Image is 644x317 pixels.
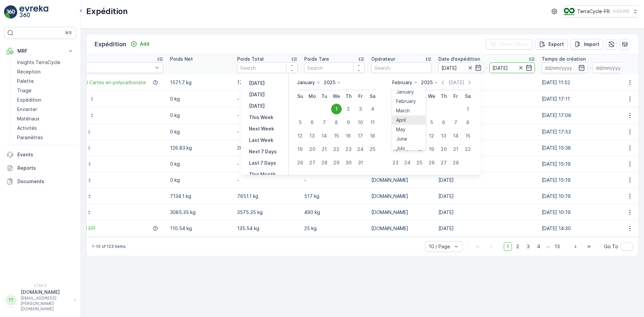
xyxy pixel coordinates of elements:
[170,79,230,86] p: 1571.7 kg
[14,114,76,123] a: Matériaux
[355,130,366,141] div: 17
[371,62,432,73] input: Search
[435,188,538,204] td: [DATE]
[538,172,642,188] td: [DATE] 15:19
[438,157,449,168] div: 27
[170,177,230,183] p: 0 kg
[343,117,354,128] div: 9
[463,104,473,114] div: 1
[343,130,354,141] div: 16
[170,128,230,135] p: 0 kg
[463,117,473,128] div: 8
[304,56,329,62] p: Poids Tare
[463,130,473,141] div: 15
[435,140,538,156] td: [DATE]
[86,6,128,17] p: Expédition
[538,74,642,91] td: [DATE] 11:52
[237,112,298,119] p: -
[331,130,342,141] div: 15
[324,79,335,86] p: 2025
[343,144,354,155] div: 23
[237,161,298,167] p: -
[249,114,273,121] p: This Week
[426,130,437,141] div: 12
[367,117,378,128] div: 11
[249,171,276,178] p: This Month
[426,144,437,155] div: 19
[438,117,449,128] div: 6
[295,157,306,168] div: 26
[426,117,437,128] div: 5
[435,220,538,237] td: [DATE]
[249,148,277,155] p: Next 7 Days
[304,193,365,200] p: 517 kg
[170,209,230,216] p: 3085.35 kg
[6,295,16,306] div: TT
[390,157,401,168] div: 23
[450,157,461,168] div: 28
[295,144,306,155] div: 19
[17,178,74,185] p: Documents
[237,56,264,62] p: Poids Total
[237,177,298,183] p: -
[571,39,603,50] button: Import
[92,244,126,249] p: 1-10 of 123 items
[304,62,365,73] input: Search
[140,41,149,47] p: Add
[249,103,265,109] p: [DATE]
[4,175,76,188] a: Documents
[355,157,366,168] div: 31
[14,105,76,114] a: Envanter
[438,62,484,73] input: dd/mm/yyyy
[331,117,342,128] div: 8
[294,90,306,102] th: Sunday
[538,204,642,220] td: [DATE] 10:19
[17,48,63,54] p: MRF
[438,90,450,102] th: Thursday
[4,5,17,19] img: logo
[392,86,426,150] ul: Menu
[538,140,642,156] td: [DATE] 15:38
[367,144,378,155] div: 25
[4,289,76,312] button: TT[DOMAIN_NAME][EMAIL_ADDRESS][PERSON_NAME][DOMAIN_NAME]
[61,64,153,71] p: Select
[17,78,34,85] p: Palette
[448,79,464,86] p: [DATE]
[435,204,538,220] td: [DATE]
[17,59,60,66] p: Insights TerraCycle
[17,87,32,94] p: Triage
[14,58,76,67] a: Insights TerraCycle
[438,130,449,141] div: 13
[246,113,276,121] button: This Week
[584,41,599,48] p: Import
[62,79,146,86] span: FR-PI0075 I Cartes en polycarbonate
[246,125,277,133] button: Next Week
[450,144,461,155] div: 21
[4,44,76,58] button: MRF
[342,90,355,102] th: Thursday
[426,90,438,102] th: Wednesday
[237,145,298,151] p: 201.83 kg
[435,156,538,172] td: [DATE]
[14,86,76,95] a: Triage
[367,90,379,102] th: Saturday
[330,90,342,102] th: Wednesday
[355,144,366,155] div: 24
[390,144,401,155] div: 16
[396,98,416,105] span: February
[612,9,629,14] p: ( +02:00 )
[237,62,298,73] input: Search
[319,130,330,141] div: 14
[170,56,193,62] p: Poids Net
[17,106,37,113] p: Envanter
[319,157,330,168] div: 28
[170,96,230,102] p: 0 kg
[17,151,74,158] p: Events
[486,64,488,72] p: -
[246,102,267,110] button: Tomorrow
[426,157,437,168] div: 26
[318,90,330,102] th: Tuesday
[371,209,432,216] p: [DOMAIN_NAME]
[14,133,76,142] a: Paramètres
[237,128,298,135] p: -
